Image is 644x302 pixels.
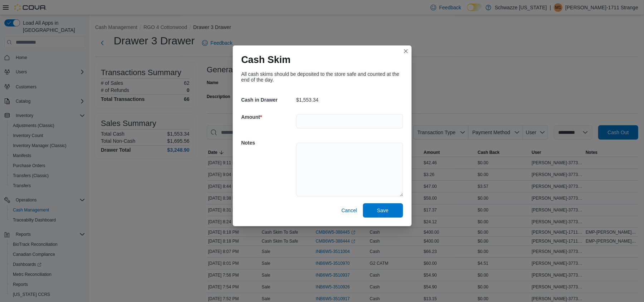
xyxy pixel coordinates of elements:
[241,54,291,65] h1: Cash Skim
[241,110,295,124] h5: Amount
[363,203,403,218] button: Save
[296,97,319,103] p: $1,553.34
[341,207,357,214] span: Cancel
[241,136,295,150] h5: Notes
[339,203,360,218] button: Cancel
[377,207,389,214] span: Save
[241,93,295,107] h5: Cash in Drawer
[241,71,403,83] div: All cash skims should be deposited to the store safe and counted at the end of the day.
[402,47,410,55] button: Closes this modal window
